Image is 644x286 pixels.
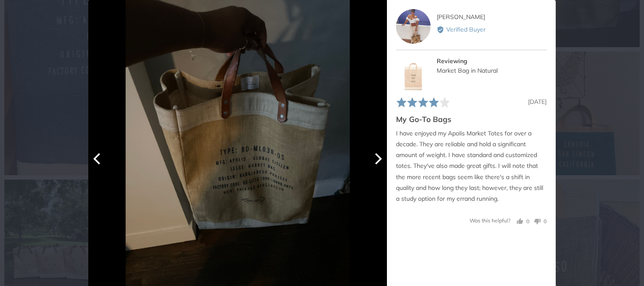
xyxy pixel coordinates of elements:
[396,128,547,204] p: I have enjoyed my Apolis Market Totes for over a decade. They are reliable and hold a significant...
[437,25,547,34] div: Verified Buyer
[437,13,485,21] span: [PERSON_NAME]
[396,9,431,44] div: HM
[368,149,387,168] button: Next
[531,217,547,225] button: No
[437,56,547,66] div: Reviewing
[470,217,510,224] span: Was this helpful?
[517,217,529,225] button: Yes
[437,67,498,74] a: Market Bag in Natural
[396,114,547,125] h2: My Go-To Bags
[396,56,431,91] img: Market Bag in Natural
[528,98,547,106] span: [DATE]
[88,149,107,168] button: Previous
